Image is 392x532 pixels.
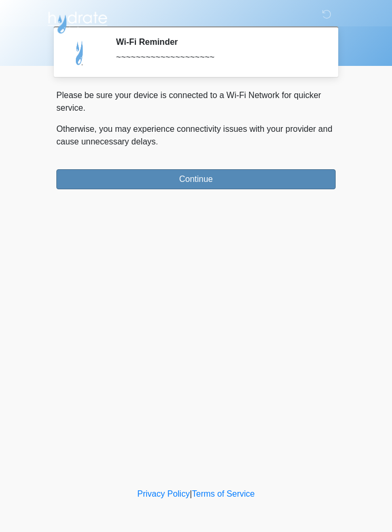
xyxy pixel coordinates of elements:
p: Please be sure your device is connected to a Wi-Fi Network for quicker service. [56,89,336,114]
a: Terms of Service [192,489,254,498]
button: Continue [56,169,336,189]
img: Hydrate IV Bar - Flagstaff Logo [46,8,109,34]
a: Privacy Policy [138,489,190,498]
a: | [190,489,192,498]
div: ~~~~~~~~~~~~~~~~~~~~ [116,51,320,64]
img: Agent Avatar [64,37,96,69]
span: . [156,137,158,146]
p: Otherwise, you may experience connectivity issues with your provider and cause unnecessary delays [56,123,336,148]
